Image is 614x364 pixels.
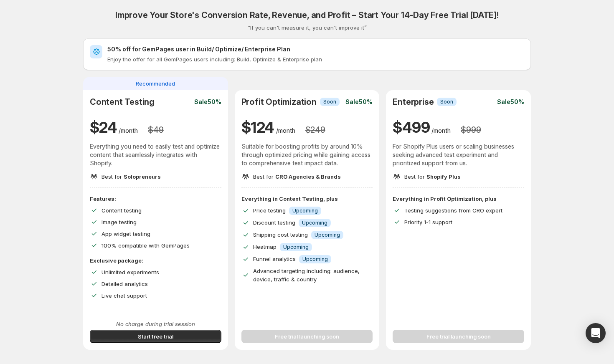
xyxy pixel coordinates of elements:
span: Start free trial [138,332,173,341]
span: Soon [323,99,336,105]
h2: Profit Optimization [241,97,317,107]
h1: $ 124 [241,117,274,137]
p: Best for [101,172,161,181]
h2: Enterprise [393,97,434,107]
span: CRO Agencies & Brands [275,173,341,180]
p: No charge during trial session [90,320,221,328]
span: Upcoming [283,244,309,250]
h3: $ 49 [148,125,163,135]
span: 100% compatible with GemPages [101,242,190,249]
span: Shipping cost testing [253,231,308,238]
p: Sale 50% [194,98,221,106]
span: Upcoming [302,256,328,263]
p: Enjoy the offer for all GemPages users including: Build, Optimize & Enterprise plan [107,55,524,63]
span: Upcoming [292,207,318,214]
span: Content testing [101,207,142,214]
span: Discount testing [253,219,295,226]
p: Sale 50% [497,98,524,106]
p: /month [431,126,451,135]
span: Image testing [101,219,137,225]
h3: $ 999 [461,125,481,135]
span: Upcoming [302,220,327,226]
h3: $ 249 [305,125,325,135]
span: Shopify Plus [426,173,461,180]
p: Suitable for boosting profits by around 10% through optimized pricing while gaining access to com... [241,142,373,167]
span: App widget testing [101,230,150,237]
span: Funnel analytics [253,255,296,262]
p: Sale 50% [345,98,373,106]
p: “If you can't measure it, you can't improve it” [248,23,367,32]
span: Heatmap [253,243,277,250]
h2: Improve Your Store's Conversion Rate, Revenue, and Profit – Start Your 14-Day Free Trial [DATE]! [115,10,499,20]
h1: $ 499 [393,117,430,137]
p: Features: [90,195,221,203]
span: Recommended [136,79,175,88]
span: Detailed analytics [101,281,148,287]
p: Exclusive package: [90,256,221,265]
p: Everything in Content Testing, plus [241,195,373,203]
span: Priority 1-1 support [404,219,452,225]
span: Upcoming [315,232,340,238]
button: Start free trial [90,330,221,343]
h2: 50% off for GemPages user in Build/ Optimize/ Enterprise Plan [107,45,524,53]
span: Solopreneurs [124,173,161,180]
span: Soon [440,99,453,105]
p: For Shopify Plus users or scaling businesses seeking advanced test experiment and prioritized sup... [393,142,524,167]
p: /month [119,126,138,135]
p: /month [276,126,295,135]
span: Price testing [253,207,286,214]
p: Everything in Profit Optimization, plus [393,195,524,203]
p: Everything you need to easily test and optimize content that seamlessly integrates with Shopify. [90,142,221,167]
div: Open Intercom Messenger [586,323,606,343]
span: Live chat support [101,292,147,299]
h1: $ 24 [90,117,117,137]
p: Best for [404,172,461,181]
span: Advanced targeting including: audience, device, traffic & country [253,268,360,283]
span: Testing suggestions from CRO expert [404,207,502,214]
h2: Content Testing [90,97,155,107]
p: Best for [253,172,341,181]
span: Unlimited experiments [101,269,159,276]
